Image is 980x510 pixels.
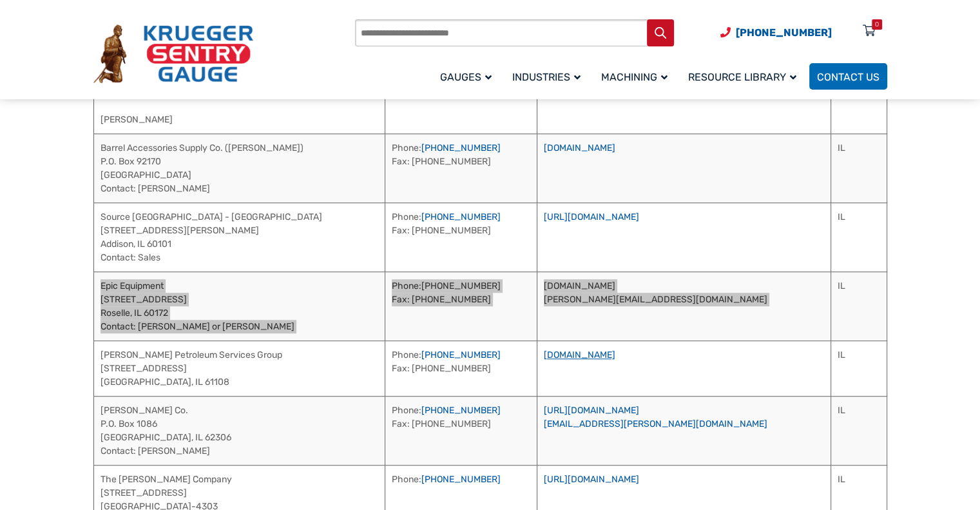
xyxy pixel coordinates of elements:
[421,405,501,416] a: [PHONE_NUMBER]
[831,78,887,133] td: IL
[93,133,385,202] td: Barrel Accessories Supply Co. ([PERSON_NAME]) P.O. Box 92170 [GEOGRAPHIC_DATA] Contact: [PERSON_N...
[544,142,615,153] a: [DOMAIN_NAME]
[875,19,879,30] div: 0
[385,133,537,202] td: Phone: Fax: [PHONE_NUMBER]
[544,405,639,416] a: [URL][DOMAIN_NAME]
[512,71,581,83] span: Industries
[544,280,615,291] a: [DOMAIN_NAME]
[593,61,680,92] a: Machining
[831,396,887,465] td: IL
[831,133,887,202] td: IL
[831,271,887,340] td: IL
[544,294,767,305] a: [PERSON_NAME][EMAIL_ADDRESS][DOMAIN_NAME]
[385,396,537,465] td: Phone: Fax: [PHONE_NUMBER]
[421,211,501,222] a: [PHONE_NUMBER]
[688,71,796,83] span: Resource Library
[544,418,767,429] a: [EMAIL_ADDRESS][PERSON_NAME][DOMAIN_NAME]
[421,280,501,291] a: [PHONE_NUMBER]
[831,340,887,396] td: IL
[93,396,385,465] td: [PERSON_NAME] Co. P.O. Box 1086 [GEOGRAPHIC_DATA], IL 62306 Contact: [PERSON_NAME]
[544,474,639,485] a: [URL][DOMAIN_NAME]
[601,71,668,83] span: Machining
[93,25,253,84] img: Krueger Sentry Gauge
[93,271,385,340] td: Epic Equipment [STREET_ADDRESS] Roselle, IL 60172 Contact: [PERSON_NAME] or [PERSON_NAME]
[809,63,887,90] a: Contact Us
[93,340,385,396] td: [PERSON_NAME] Petroleum Services Group [STREET_ADDRESS] [GEOGRAPHIC_DATA], IL 61108
[421,474,501,485] a: [PHONE_NUMBER]
[93,78,385,133] td: [PERSON_NAME] and Sons [STREET_ADDRESS] [PERSON_NAME]
[544,349,615,360] a: [DOMAIN_NAME]
[440,71,492,83] span: Gauges
[385,340,537,396] td: Phone: Fax: [PHONE_NUMBER]
[680,61,809,92] a: Resource Library
[817,71,879,83] span: Contact Us
[544,211,639,222] a: [URL][DOMAIN_NAME]
[93,202,385,271] td: Source [GEOGRAPHIC_DATA] - [GEOGRAPHIC_DATA] [STREET_ADDRESS][PERSON_NAME] Addison, IL 60101 Cont...
[385,202,537,271] td: Phone: Fax: [PHONE_NUMBER]
[432,61,504,92] a: Gauges
[421,142,501,153] a: [PHONE_NUMBER]
[385,271,537,340] td: Phone: Fax: [PHONE_NUMBER]
[421,349,501,360] a: [PHONE_NUMBER]
[831,202,887,271] td: IL
[720,25,832,41] a: Phone Number (920) 434-8860
[736,26,832,39] span: [PHONE_NUMBER]
[504,61,593,92] a: Industries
